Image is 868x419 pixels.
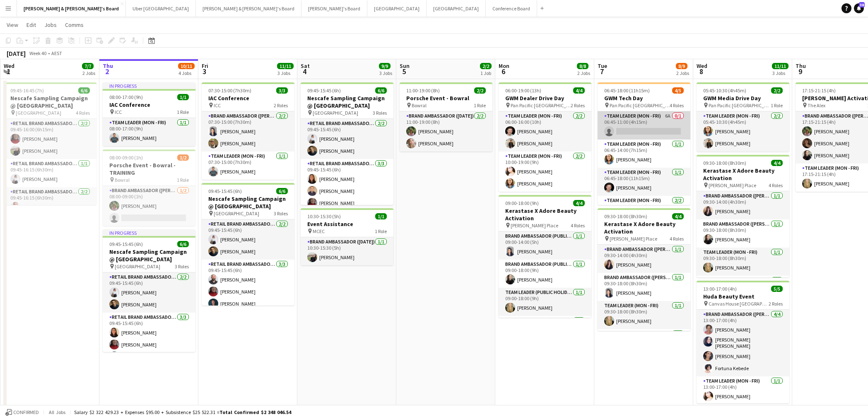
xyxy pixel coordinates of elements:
span: [PERSON_NAME] Place [709,182,756,188]
span: 06:00-19:00 (13h) [505,87,541,94]
span: 09:30-18:00 (8h30m) [604,213,647,219]
span: 3/3 [276,87,288,94]
div: 06:00-19:00 (13h)4/4GWM Dealer Drive Day Pan Pacific [GEOGRAPHIC_DATA]2 RolesTeam Leader (Mon - F... [499,82,591,192]
span: 1 Role [771,102,783,108]
span: [PERSON_NAME] Place [511,222,558,229]
h3: Kerastase X Adore Beauty Activation [598,220,690,235]
h3: Porsche Event - Bowral - TRAINING [103,161,195,176]
app-job-card: 06:45-18:00 (11h15m)4/5GWM Tech Day Pan Pacific [GEOGRAPHIC_DATA]4 RolesTeam Leader (Mon - Fri)6A... [598,82,690,205]
span: ICC [214,102,221,108]
span: 4/4 [573,200,585,206]
button: [PERSON_NAME]'s Board [301,0,367,17]
span: [GEOGRAPHIC_DATA] [313,110,358,116]
app-card-role: RETAIL Brand Ambassador ([DATE])2/209:45-15:45 (6h)[PERSON_NAME][PERSON_NAME] [301,119,393,159]
span: MCEC [313,228,325,234]
span: 3 [200,67,208,76]
app-job-card: 10:30-15:30 (5h)1/1Event Assistance MCEC1 RoleBrand Ambassador ([DATE])1/110:30-15:30 (5h)[PERSON... [301,208,393,265]
span: 10:30-15:30 (5h) [307,213,341,219]
app-card-role: Team Leader (Public Holiday)1/109:00-18:00 (9h)[PERSON_NAME] [499,288,591,316]
span: 10/11 [178,63,195,69]
span: 7/7 [82,63,94,69]
app-card-role: Brand Ambassador ([PERSON_NAME])1/109:30-14:00 (4h30m)[PERSON_NAME] [598,245,690,273]
span: 11/11 [772,63,788,69]
span: [GEOGRAPHIC_DATA] [214,210,259,217]
app-card-role: Team Leader (Mon - Fri)1/106:45-14:00 (7h15m)[PERSON_NAME] [598,140,690,168]
button: [PERSON_NAME] & [PERSON_NAME]'s Board [17,0,126,17]
span: ICC [115,109,122,115]
span: 5 [398,67,410,76]
a: Edit [23,19,39,30]
app-card-role: Brand Ambassador ([DATE])1/110:30-15:30 (5h)[PERSON_NAME] [301,237,393,265]
span: 4 [299,67,310,76]
span: 5/5 [771,286,783,292]
span: 08:00-09:00 (1h) [109,154,143,161]
span: 4 Roles [670,102,684,108]
div: AEST [51,50,62,56]
span: 6 [497,67,509,76]
span: Tue [598,62,607,70]
a: View [3,19,22,30]
button: Confirmed [4,408,40,417]
div: 2 Jobs [82,70,95,76]
app-card-role: Team Leader (Mon - Fri)2/205:45-10:30 (4h45m)[PERSON_NAME][PERSON_NAME] [697,111,789,152]
h3: Kerastase X Adore Beauty Activation [697,167,789,182]
span: 4 Roles [769,182,783,188]
span: Thu [103,62,113,70]
app-job-card: 09:00-18:00 (9h)4/4Kerastase X Adore Beauty Activation [PERSON_NAME] Place4 RolesBrand Ambassador... [499,195,591,318]
span: 4 Roles [670,236,684,242]
span: Canvas House [GEOGRAPHIC_DATA] [709,301,769,307]
span: 9/9 [379,63,391,69]
span: 09:45-15:45 (6h) [307,87,341,94]
span: 3 Roles [175,263,189,270]
app-card-role: Brand Ambassador ([PERSON_NAME])1/208:00-09:00 (1h)[PERSON_NAME] [103,186,195,226]
span: Confirmed [13,409,39,415]
app-card-role: RETAIL Brand Ambassador (Mon - Fri)2/209:45-15:45 (6h)[PERSON_NAME][PERSON_NAME] [202,219,294,260]
span: 4 Roles [571,222,585,229]
span: 1 [2,67,14,76]
span: [PERSON_NAME] Place [610,236,657,242]
div: Salary $2 322 429.23 + Expenses $95.00 + Subsistence $25 522.31 = [74,409,291,415]
span: 05:45-10:30 (4h45m) [703,87,746,94]
span: 4/5 [672,87,684,94]
span: 6/6 [375,87,387,94]
span: 38 [859,2,865,7]
span: Week 40 [27,50,48,56]
div: 2 Jobs [577,70,590,76]
h3: Nescafe Sampling Campaign @ [GEOGRAPHIC_DATA] [202,195,294,210]
h3: Porsche Event - Bowral [400,94,492,102]
span: Sun [400,62,410,70]
div: 1 Job [480,70,491,76]
span: 6/6 [78,87,90,94]
app-job-card: 09:45-16:45 (7h)6/6Nescafe Sampling Campaign @ [GEOGRAPHIC_DATA] [GEOGRAPHIC_DATA]4 RolesRETAIL B... [4,82,96,205]
span: 7 [596,67,607,76]
span: Pan Pacific [GEOGRAPHIC_DATA] [610,102,670,108]
div: 3 Jobs [379,70,392,76]
app-job-card: 07:30-15:00 (7h30m)3/3IAC Conference ICC2 RolesBrand Ambassador ([PERSON_NAME])2/207:30-15:00 (7h... [202,82,294,180]
h3: Event Assistance [301,220,393,228]
span: Total Confirmed $2 348 046.54 [219,409,291,415]
span: 4 Roles [76,110,90,116]
span: 11/11 [277,63,294,69]
a: Jobs [41,19,60,30]
div: 13:00-17:00 (4h)5/5Huda Beauty Event Canvas House [GEOGRAPHIC_DATA]2 RolesBrand Ambassador ([PERS... [697,281,789,403]
span: 4/4 [672,213,684,219]
app-card-role: Brand Ambassador ([PERSON_NAME])1/1 [598,329,690,357]
span: 2/2 [474,87,486,94]
span: 09:30-18:00 (8h30m) [703,160,746,166]
div: 09:30-18:00 (8h30m)4/4Kerastase X Adore Beauty Activation [PERSON_NAME] Place4 RolesBrand Ambassa... [598,208,690,331]
app-job-card: 09:45-15:45 (6h)6/6Nescafe Sampling Campaign @ [GEOGRAPHIC_DATA] [GEOGRAPHIC_DATA]3 RolesRETAIL B... [301,82,393,205]
span: 2 Roles [274,102,288,108]
h3: IAC Conference [103,101,195,108]
span: 2 [101,67,113,76]
span: 2 Roles [571,102,585,108]
span: Wed [4,62,14,70]
span: 09:45-16:45 (7h) [10,87,44,94]
app-card-role: Team Leader (Mon - Fri)2/207:30-15:00 (7h30m) [598,196,690,236]
span: Bowral [412,102,427,108]
h3: GWM Dealer Drive Day [499,94,591,102]
span: 1/1 [177,94,189,100]
span: 09:45-15:45 (6h) [208,188,242,194]
span: Thu [796,62,806,70]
